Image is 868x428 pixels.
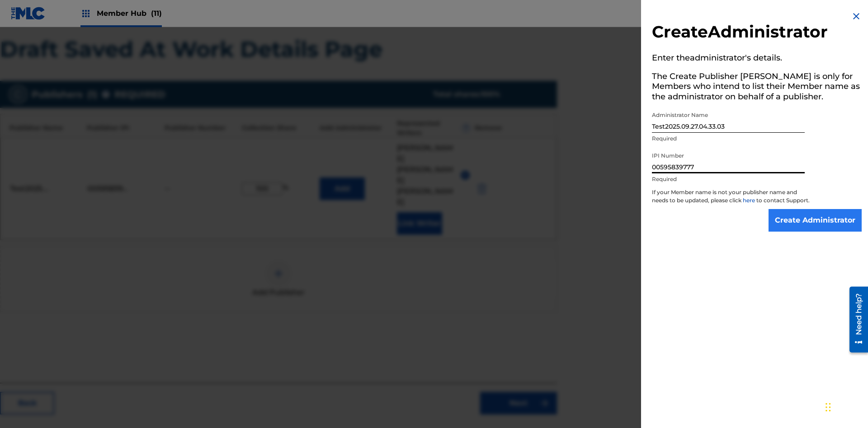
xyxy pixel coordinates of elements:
input: Create Administrator [769,209,862,232]
img: MLC Logo [11,7,46,20]
h5: The Create Publisher [PERSON_NAME] is only for Members who intend to list their Member name as th... [652,69,862,107]
p: If your Member name is not your publisher name and needs to be updated, please click to contact S... [652,188,810,209]
span: (11) [151,9,162,18]
img: Top Rightsholders [80,8,91,19]
iframe: Chat Widget [823,385,868,428]
h5: Enter the administrator 's details. [652,50,862,69]
p: Required [652,135,805,143]
span: Member Hub [97,8,162,19]
h2: Create Administrator [652,22,862,45]
iframe: Resource Center [843,283,868,357]
p: Required [652,175,805,183]
div: Drag [826,394,831,421]
a: here [743,197,756,204]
